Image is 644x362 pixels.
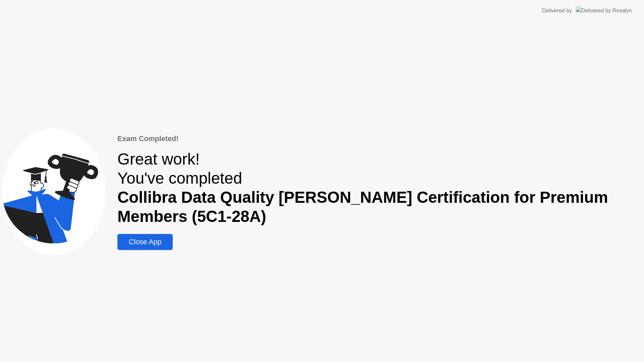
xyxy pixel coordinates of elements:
[117,234,173,250] button: Close App
[119,238,171,246] div: Close App
[117,188,608,225] b: Collibra Data Quality [PERSON_NAME] Certification for Premium Members (5C1-28A)
[542,7,572,15] div: Delivered by
[117,149,642,226] div: Great work! You've completed
[576,7,632,14] img: Delivered by Rosalyn
[117,133,642,144] div: Exam Completed!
